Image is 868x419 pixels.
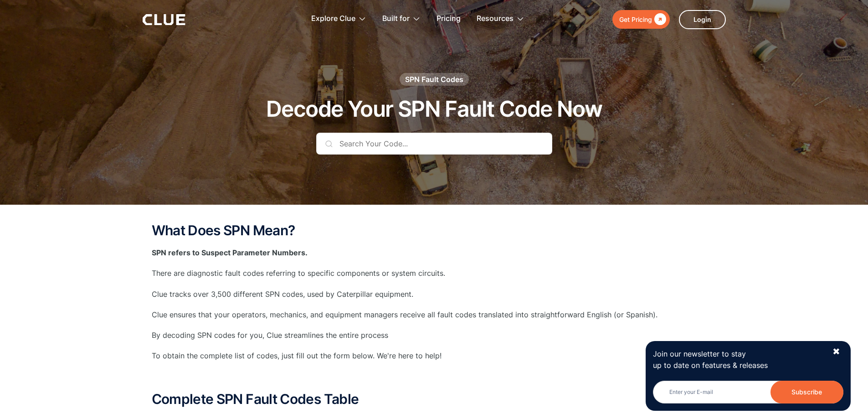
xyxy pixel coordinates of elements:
[152,350,717,362] p: To obtain the complete list of codes, just fill out the form below. We're here to help!
[152,248,308,257] strong: SPN refers to Suspect Parameter Numbers.
[316,133,552,155] input: Search Your Code...
[152,289,717,300] p: Clue tracks over 3,500 different SPN codes, used by Caterpillar equipment.
[405,74,463,84] div: SPN Fault Codes
[653,348,824,371] p: Join our newsletter to stay up to date on features & releases
[152,330,717,341] p: By decoding SPN codes for you, Clue streamlines the entire process
[477,5,514,33] div: Resources
[311,5,355,33] div: Explore Clue
[152,309,717,321] p: Clue ensures that your operators, mechanics, and equipment managers receive all fault codes trans...
[770,381,843,403] input: Subscribe
[652,14,666,25] div: 
[437,5,461,33] a: Pricing
[152,392,717,407] h2: Complete SPN Fault Codes Table
[612,10,670,29] a: Get Pricing
[152,268,717,279] p: There are diagnostic fault codes referring to specific components or system circuits.
[382,5,410,33] div: Built for
[152,223,717,238] h2: What Does SPN Mean?
[832,346,840,357] div: ✖
[619,14,652,25] div: Get Pricing
[653,381,843,403] input: Enter your E-mail
[266,97,602,121] h1: Decode Your SPN Fault Code Now
[679,10,726,29] a: Login
[152,371,717,382] p: ‍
